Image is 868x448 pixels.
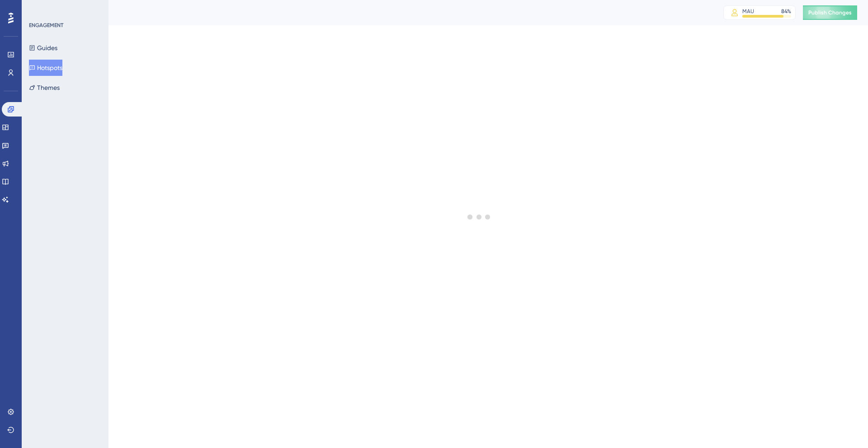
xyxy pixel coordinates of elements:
button: Guides [29,40,57,56]
div: 84 % [781,8,791,15]
span: Publish Changes [808,9,852,16]
div: ENGAGEMENT [29,22,63,29]
button: Hotspots [29,60,62,76]
button: Publish Changes [803,5,857,20]
button: Themes [29,79,60,96]
div: MAU [742,8,754,15]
